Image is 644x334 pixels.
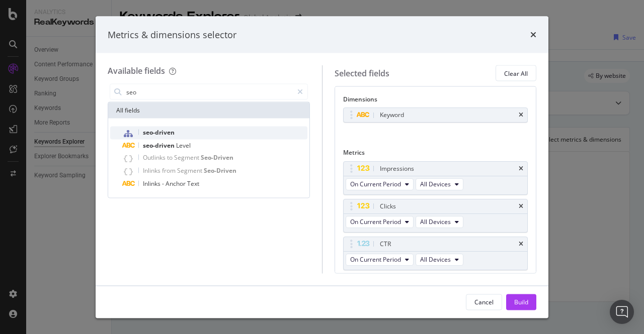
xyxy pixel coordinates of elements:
[519,203,523,209] div: times
[343,148,528,161] div: Metrics
[162,179,166,188] span: -
[420,255,451,264] span: All Devices
[166,179,187,188] span: Anchor
[420,217,451,226] span: All Devices
[96,16,548,318] div: modal
[519,112,523,118] div: times
[167,153,174,162] span: to
[514,297,528,306] div: Build
[143,128,175,137] span: seo-driven
[416,178,463,190] button: All Devices
[519,241,523,247] div: times
[162,166,177,175] span: from
[519,165,523,171] div: times
[350,217,401,226] span: On Current Period
[610,300,634,324] div: Open Intercom Messenger
[346,215,414,228] button: On Current Period
[335,67,389,79] div: Selected fields
[504,69,528,77] div: Clear All
[346,178,414,190] button: On Current Period
[343,107,528,123] div: Keywordtimes
[108,102,309,119] div: All fields
[474,297,494,306] div: Cancel
[350,180,401,188] span: On Current Period
[125,84,293,99] input: Search by field name
[187,179,199,188] span: Text
[174,153,201,162] span: Segment
[350,255,401,264] span: On Current Period
[201,153,233,162] span: Seo-Driven
[143,179,162,188] span: Inlinks
[346,253,414,265] button: On Current Period
[108,65,165,76] div: Available fields
[380,110,404,120] div: Keyword
[506,294,536,310] button: Build
[204,166,236,175] span: Seo-Driven
[530,28,536,41] div: times
[143,166,162,175] span: Inlinks
[416,253,463,265] button: All Devices
[380,163,414,173] div: Impressions
[343,95,528,107] div: Dimensions
[177,166,204,175] span: Segment
[420,180,451,188] span: All Devices
[496,65,536,81] button: Clear All
[343,236,528,270] div: CTRtimesOn Current PeriodAll Devices
[380,201,396,211] div: Clicks
[343,161,528,194] div: ImpressionstimesOn Current PeriodAll Devices
[143,153,167,162] span: Outlinks
[143,141,176,150] span: seo-driven
[416,215,463,228] button: All Devices
[176,141,191,150] span: Level
[343,198,528,232] div: ClickstimesOn Current PeriodAll Devices
[466,294,502,310] button: Cancel
[108,28,236,41] div: Metrics & dimensions selector
[380,239,391,249] div: CTR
